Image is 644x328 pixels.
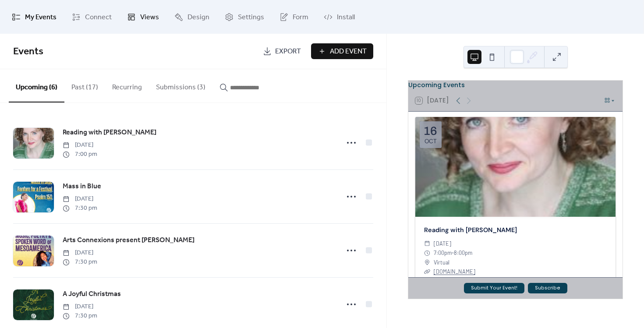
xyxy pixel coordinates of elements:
span: Virtual [434,258,449,267]
span: Views [140,11,159,24]
span: 7:30 pm [63,311,97,321]
span: Settings [238,11,264,24]
div: ​ [424,258,430,267]
button: Subscribe [528,283,567,293]
button: Submissions (3) [149,69,212,102]
a: My Events [5,4,63,30]
span: 7:30 pm [63,204,97,213]
span: Arts Connexions present [PERSON_NAME] [63,235,195,246]
a: Views [120,4,166,30]
a: Settings [218,4,271,30]
span: My Events [25,11,57,24]
span: 7:00 pm [63,150,97,159]
div: ​ [424,248,430,257]
span: Mass in Blue [63,181,101,192]
span: [DATE] [63,194,97,204]
span: Install [337,11,355,24]
span: Reading with [PERSON_NAME] [63,127,156,138]
a: Install [317,4,361,30]
div: ​ [424,267,430,276]
span: [DATE] [63,141,97,150]
span: Form [293,11,308,24]
a: Mass in Blue [63,181,101,192]
a: Form [273,4,315,30]
button: Recurring [105,69,149,102]
a: Reading with [PERSON_NAME] [424,226,517,234]
a: Design [168,4,216,30]
a: A Joyful Christmas [63,289,121,300]
span: Connect [85,11,112,24]
div: Upcoming Events [408,81,623,90]
a: [DOMAIN_NAME] [434,268,475,275]
span: [DATE] [63,302,97,311]
a: Arts Connexions present [PERSON_NAME] [63,235,195,246]
a: Reading with [PERSON_NAME] [63,127,156,138]
a: Export [256,43,308,59]
span: - [452,248,454,257]
span: Design [188,11,209,24]
a: Connect [65,4,118,30]
span: 7:30 pm [63,257,97,267]
span: [DATE] [63,248,97,257]
span: [DATE] [434,239,451,248]
span: Export [275,46,301,57]
button: Submit Your Event! [464,283,524,293]
button: Add Event [311,43,373,59]
button: Past (17) [64,69,105,102]
span: 7:00pm [434,248,452,257]
div: Oct [425,138,437,145]
div: ​ [424,239,430,248]
button: Upcoming (6) [9,69,64,102]
span: Add Event [330,46,367,57]
div: 16 [424,125,437,137]
span: Events [13,42,43,61]
span: A Joyful Christmas [63,289,121,300]
span: 8:00pm [454,248,472,257]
